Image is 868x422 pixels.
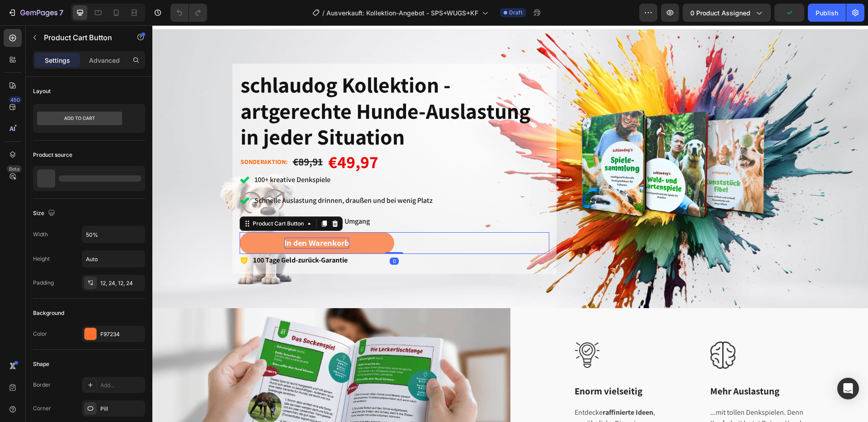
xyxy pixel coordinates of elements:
img: gempages_443019385393644331-85caa0cc-f85b-4732-bf5c-6fef8f3fcdf8.png [425,49,615,239]
p: Settings [45,56,70,65]
iframe: Design area [152,25,868,422]
p: Mehr Spaß und Sicherheit im Umgang [102,191,280,202]
button: 0 product assigned [683,4,771,22]
div: F97234 [100,330,143,338]
button: 7 [4,4,67,22]
span: Ausverkauft: Kollektion-Angebot - SPS+WUGS+KF [326,8,478,18]
div: 12, 24, 12, 24 [100,279,143,287]
p: ...mit tollen Denkspielen. Denn Kopfarbeit lastet Deinen Hund 3x mehr aus. [558,382,651,414]
p: 100+ kreative Denkspiele [102,149,280,160]
div: Height [33,255,50,263]
img: Alt Image [421,316,448,343]
strong: raffinierte Ideen [450,382,501,392]
div: Add... [100,381,143,389]
input: Auto [82,226,145,243]
div: €49,97 [175,126,227,148]
p: 7 [59,7,63,18]
div: Background [33,309,64,317]
div: In den Warenkorb [132,212,197,223]
img: Alt Image [557,316,584,343]
div: Beta [7,165,22,173]
div: 0 [237,232,246,239]
div: Publish [816,8,838,18]
div: Layout [33,87,51,95]
div: Padding [33,279,54,287]
p: Advanced [89,56,120,65]
div: Size [33,207,57,220]
button: In den Warenkorb [87,207,242,229]
div: Border [33,381,51,389]
div: Color [33,330,47,338]
span: Draft [509,9,523,17]
div: Product source [33,151,72,159]
button: Publish [808,4,846,22]
p: Product Cart Button [44,32,121,43]
span: 0 product assigned [690,8,750,18]
div: Pill [100,405,143,413]
div: Product Cart Button [99,194,153,202]
div: Width [33,230,48,239]
div: Shape [33,360,49,368]
span: / [322,8,325,18]
input: Auto [82,251,145,267]
p: Enorm vielseitig [422,359,515,373]
strong: 100 Tage Geld-zurück-Garantie [101,230,195,239]
p: Schnelle Auslastung drinnen, draußen und bei wenig Platz [102,170,280,181]
p: Mehr Auslastung [558,359,651,373]
div: Corner [33,404,51,413]
div: Open Intercom Messenger [837,378,859,399]
div: 450 [9,96,22,103]
div: Undo/Redo [170,4,207,22]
